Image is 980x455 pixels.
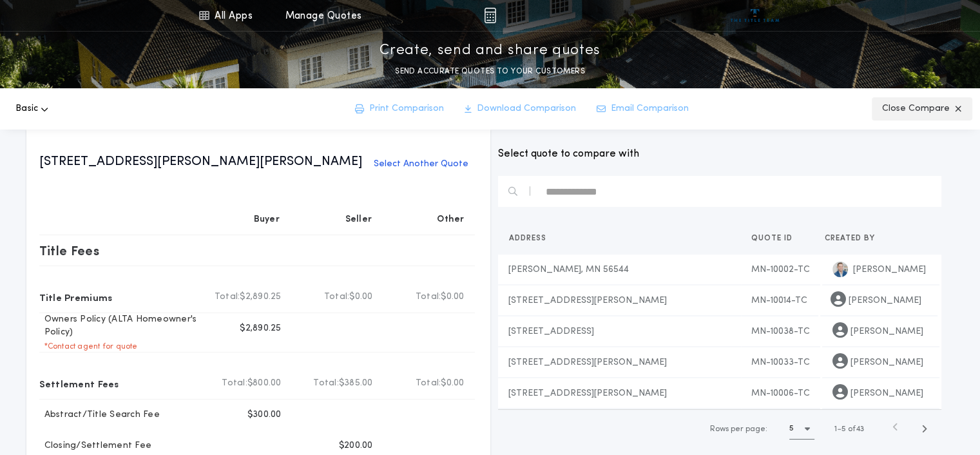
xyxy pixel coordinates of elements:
[498,255,941,286] button: [PERSON_NAME], MN 56544MN-10002-TCprofile-image[PERSON_NAME]
[370,153,472,176] button: Select Another Quote
[853,263,926,276] span: [PERSON_NAME]
[339,377,373,390] span: $385.00
[240,291,281,304] span: $2,890.25
[789,419,814,440] button: 5
[825,233,875,244] span: Created by
[240,322,281,335] p: $2,890.25
[498,286,941,316] button: [STREET_ADDRESS][PERSON_NAME]MN-10014-TC[PERSON_NAME]
[345,213,372,226] p: Seller
[882,102,950,115] p: Close Compare
[498,139,941,176] h1: Select quote to compare with
[850,325,923,338] span: [PERSON_NAME]
[349,291,372,304] span: $0.00
[15,88,48,130] button: Basic
[247,409,282,421] p: $300.00
[395,65,585,78] p: SEND ACCURATE QUOTES TO YOUR CUSTOMERS
[508,325,594,338] span: [STREET_ADDRESS]
[374,158,468,171] p: Select Another Quote
[39,440,152,452] p: Closing/Settlement Fee
[751,356,810,369] span: MN-10033-TC
[15,102,38,115] span: Basic
[324,291,350,304] b: Total:
[477,102,576,115] p: Download Comparison
[789,422,794,435] h1: 5
[814,223,927,254] button: Created by
[586,97,699,121] button: Email Comparison
[441,291,464,304] span: $0.00
[39,240,100,261] p: Title Fees
[508,387,667,400] span: [STREET_ADDRESS][PERSON_NAME]
[731,9,779,22] img: vs-icon
[741,223,813,254] button: Quote ID
[437,213,464,226] p: Other
[751,387,810,400] span: MN-10006-TC
[416,291,441,304] b: Total:
[39,409,160,421] p: Abstract/Title Search Fee
[834,425,837,433] span: 1
[380,41,600,61] p: Create, send and share quotes
[498,378,941,409] button: [STREET_ADDRESS][PERSON_NAME]MN-10006-TC[PERSON_NAME]
[339,440,373,452] p: $200.00
[454,97,586,121] button: Download Comparison
[611,102,689,115] p: Email Comparison
[39,313,200,339] p: Owners Policy (ALTA Homeowner's Policy)
[751,325,810,338] span: MN-10038-TC
[710,425,767,433] span: Rows per page:
[508,356,667,369] span: [STREET_ADDRESS][PERSON_NAME]
[39,373,119,394] p: Settlement Fees
[872,97,972,121] button: Close Compare
[39,153,362,176] h1: [STREET_ADDRESS][PERSON_NAME][PERSON_NAME]
[369,102,444,115] p: Print Comparison
[39,342,138,352] p: * Contact agent for quote
[254,213,280,226] p: Buyer
[499,223,740,254] button: Address
[850,387,923,400] span: [PERSON_NAME]
[441,377,464,390] span: $0.00
[841,425,846,433] span: 5
[849,294,921,307] span: [PERSON_NAME]
[484,8,496,23] img: img
[313,377,339,390] b: Total:
[215,291,240,304] b: Total:
[848,423,864,435] span: of 43
[751,294,807,307] span: MN-10014-TC
[222,377,247,390] b: Total:
[751,263,810,276] span: MN-10002-TC
[416,377,441,390] b: Total:
[498,347,941,378] button: [STREET_ADDRESS][PERSON_NAME]MN-10033-TC[PERSON_NAME]
[832,262,848,277] img: profile-image
[345,97,454,121] button: Print Comparison
[850,356,923,369] span: [PERSON_NAME]
[498,316,941,347] button: [STREET_ADDRESS]MN-10038-TC[PERSON_NAME]
[508,294,667,307] span: [STREET_ADDRESS][PERSON_NAME]
[751,233,793,244] span: Quote ID
[39,287,113,307] p: Title Premiums
[509,233,546,244] span: Address
[247,377,282,390] span: $800.00
[508,263,629,276] span: [PERSON_NAME], MN 56544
